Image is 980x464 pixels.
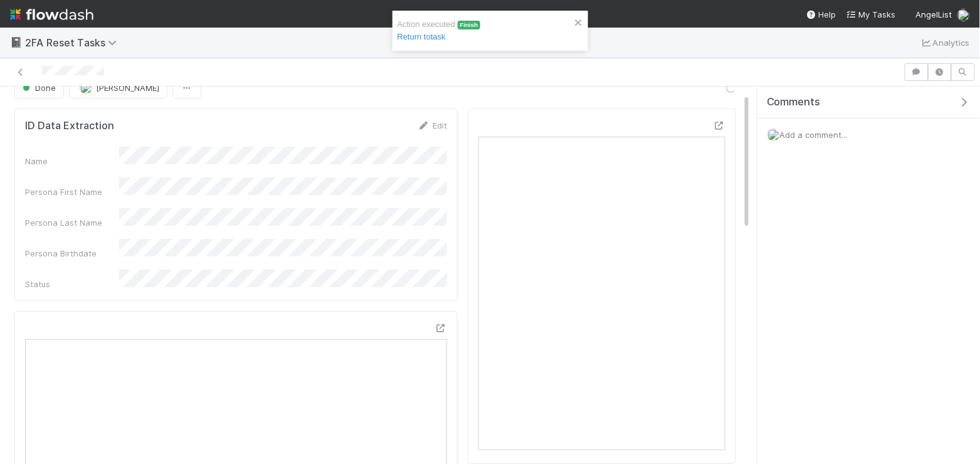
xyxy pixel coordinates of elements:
[920,35,970,50] a: Analytics
[398,32,446,41] a: Return totask
[25,278,119,290] div: Status
[398,19,481,41] span: Action executed
[69,77,167,98] button: [PERSON_NAME]
[80,82,92,94] img: avatar_5d51780c-77ad-4a9d-a6ed-b88b2c284079.png
[14,77,64,98] button: Done
[25,247,119,260] div: Persona Birthdate
[25,216,119,229] div: Persona Last Name
[957,9,970,21] img: avatar_5d51780c-77ad-4a9d-a6ed-b88b2c284079.png
[418,120,447,130] a: Edit
[846,9,896,19] span: My Tasks
[25,186,119,198] div: Persona First Name
[25,120,114,132] h5: ID Data Extraction
[25,155,119,167] div: Name
[10,4,93,25] img: logo-inverted-e16ddd16eac7371096b0.svg
[767,96,821,108] span: Comments
[780,130,848,140] span: Add a comment...
[574,16,583,28] button: close
[767,129,780,141] img: avatar_5d51780c-77ad-4a9d-a6ed-b88b2c284079.png
[806,8,836,21] div: Help
[96,83,159,93] span: [PERSON_NAME]
[25,36,123,49] span: 2FA Reset Tasks
[916,9,952,19] span: AngelList
[20,83,56,93] span: Done
[10,37,23,48] span: 📓
[846,8,896,21] a: My Tasks
[458,21,481,30] span: Finish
